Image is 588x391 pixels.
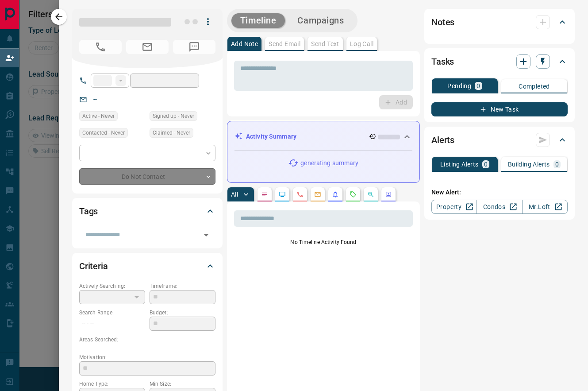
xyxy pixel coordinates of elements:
[173,40,215,54] span: No Number
[431,102,568,116] button: New Task
[519,83,550,89] p: Completed
[79,353,215,361] p: Motivation:
[79,168,215,185] div: Do Not Contact
[234,238,413,246] p: No Timeline Activity Found
[200,229,212,241] button: Open
[440,161,479,167] p: Listing Alerts
[234,128,412,145] div: Activity Summary
[79,336,215,344] p: Areas Searched:
[82,112,115,120] span: Active - Never
[246,132,296,141] p: Activity Summary
[79,40,122,54] span: No Number
[508,161,550,167] p: Building Alerts
[79,380,145,388] p: Home Type:
[332,191,339,198] svg: Listing Alerts
[82,128,125,137] span: Contacted - Never
[150,282,215,290] p: Timeframe:
[431,188,568,197] p: New Alert:
[126,40,169,54] span: No Email
[431,12,568,33] div: Notes
[350,191,357,198] svg: Requests
[447,83,471,89] p: Pending
[431,15,454,29] h2: Notes
[484,161,488,167] p: 0
[477,83,480,89] p: 0
[431,133,454,147] h2: Alerts
[431,54,454,69] h2: Tasks
[79,259,108,273] h2: Criteria
[231,191,238,197] p: All
[153,112,194,120] span: Signed up - Never
[367,191,374,198] svg: Opportunities
[555,161,559,167] p: 0
[93,96,97,103] a: --
[261,191,268,198] svg: Notes
[79,282,145,290] p: Actively Searching:
[296,191,304,198] svg: Calls
[79,309,145,317] p: Search Range:
[153,128,190,137] span: Claimed - Never
[231,41,258,47] p: Add Note
[231,13,285,28] button: Timeline
[385,191,392,198] svg: Agent Actions
[522,200,568,214] a: Mr.Loft
[431,200,477,214] a: Property
[79,204,98,218] h2: Tags
[79,201,215,222] div: Tags
[314,191,321,198] svg: Emails
[300,159,358,168] p: generating summary
[150,309,215,317] p: Budget:
[279,191,286,198] svg: Lead Browsing Activity
[79,317,145,331] p: -- - --
[79,256,215,277] div: Criteria
[477,200,522,214] a: Condos
[150,380,215,388] p: Min Size:
[431,51,568,72] div: Tasks
[288,13,353,28] button: Campaigns
[431,129,568,151] div: Alerts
